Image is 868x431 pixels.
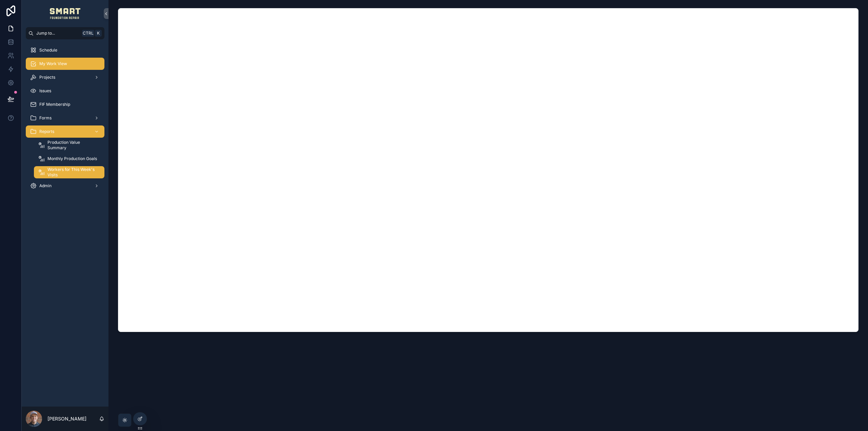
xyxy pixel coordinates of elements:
[34,153,104,165] a: Monthly Production Goals
[96,31,101,36] span: K
[39,115,52,121] span: Forms
[39,61,67,66] span: My Work View
[47,156,97,161] span: Monthly Production Goals
[47,415,86,422] p: [PERSON_NAME]
[34,139,104,151] a: Production Value Summary
[26,44,104,56] a: Schedule
[26,125,104,138] a: Reports
[82,30,94,37] span: Ctrl
[50,8,81,19] img: App logo
[47,167,98,178] span: Workers for This Week's Visits
[47,140,98,151] span: Production Value Summary
[26,27,104,39] button: Jump to...CtrlK
[26,71,104,83] a: Projects
[22,39,108,201] div: scrollable content
[26,112,104,124] a: Forms
[39,183,52,189] span: Admin
[39,75,55,80] span: Projects
[39,102,70,107] span: FIF Membership
[39,47,57,53] span: Schedule
[26,98,104,111] a: FIF Membership
[26,85,104,97] a: Issues
[39,129,54,134] span: Reports
[26,58,104,70] a: My Work View
[26,180,104,192] a: Admin
[36,31,79,36] span: Jump to...
[39,88,51,94] span: Issues
[34,166,104,178] a: Workers for This Week's Visits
